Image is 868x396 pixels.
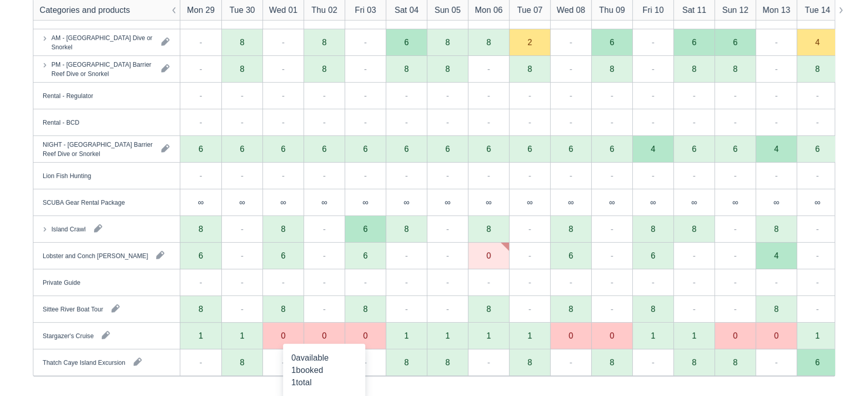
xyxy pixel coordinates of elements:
[43,304,103,313] div: Sittee River Boat Tour
[570,36,572,48] div: -
[692,65,696,73] div: 8
[591,323,632,349] div: 0
[199,89,202,102] div: -
[322,38,327,46] div: 8
[733,65,738,73] div: 8
[714,189,756,216] div: ∞
[51,60,153,78] div: PM - [GEOGRAPHIC_DATA] Barrier Reef Dive or Snorkel
[652,116,654,128] div: -
[51,33,153,51] div: AM - [GEOGRAPHIC_DATA] Dive or Snorkel
[445,331,450,340] div: 1
[180,136,221,163] div: 6
[291,352,357,364] div: available
[734,169,737,182] div: -
[199,63,202,75] div: -
[322,198,327,206] div: ∞
[435,4,461,16] div: Sun 05
[262,189,304,216] div: ∞
[732,198,738,206] div: ∞
[241,169,243,182] div: -
[405,89,408,102] div: -
[734,89,737,102] div: -
[652,169,654,182] div: -
[282,63,285,75] div: -
[487,116,490,128] div: -
[611,223,613,235] div: -
[240,65,244,73] div: 8
[199,251,203,260] div: 6
[673,323,714,349] div: 1
[180,296,221,323] div: 8
[652,89,654,102] div: -
[281,331,286,340] div: 0
[323,276,326,288] div: -
[446,276,449,288] div: -
[815,331,820,340] div: 1
[529,169,531,182] div: -
[282,36,285,48] div: -
[199,36,202,48] div: -
[611,276,613,288] div: -
[529,223,531,235] div: -
[445,145,450,153] div: 6
[529,116,531,128] div: -
[404,225,409,233] div: 8
[394,4,419,16] div: Sat 04
[486,38,491,46] div: 8
[405,276,408,288] div: -
[364,276,367,288] div: -
[486,225,491,233] div: 8
[199,276,202,288] div: -
[486,198,492,206] div: ∞
[468,136,509,163] div: 6
[775,63,778,75] div: -
[281,305,286,313] div: 8
[345,243,386,269] div: 6
[529,249,531,262] div: -
[446,169,449,182] div: -
[262,243,304,269] div: 6
[797,349,838,376] div: 6
[487,63,490,75] div: -
[468,323,509,349] div: 1
[221,349,262,376] div: 8
[529,89,531,102] div: -
[756,243,797,269] div: 4
[734,303,737,315] div: -
[445,358,450,366] div: 8
[262,323,304,349] div: 0
[557,4,585,16] div: Wed 08
[240,331,244,340] div: 1
[240,145,244,153] div: 6
[609,198,615,206] div: ∞
[529,276,531,288] div: -
[43,278,80,287] div: Private Guide
[805,4,831,16] div: Tue 14
[509,136,550,163] div: 6
[673,136,714,163] div: 6
[756,189,797,216] div: ∞
[815,358,820,366] div: 6
[816,223,819,235] div: -
[632,243,673,269] div: 6
[199,145,203,153] div: 6
[43,140,153,158] div: NIGHT - [GEOGRAPHIC_DATA] Barrier Reef Dive or Snorkel
[774,145,779,153] div: 4
[269,4,297,16] div: Wed 01
[221,136,262,163] div: 6
[304,189,345,216] div: ∞
[733,145,738,153] div: 6
[763,4,790,16] div: Mon 13
[568,198,574,206] div: ∞
[304,136,345,163] div: 6
[468,243,509,269] div: 0
[550,296,591,323] div: 8
[427,349,468,376] div: 8
[363,305,368,313] div: 8
[404,198,409,206] div: ∞
[43,331,93,340] div: Stargazer's Cruise
[550,323,591,349] div: 0
[611,169,613,182] div: -
[815,145,820,153] div: 6
[734,116,737,128] div: -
